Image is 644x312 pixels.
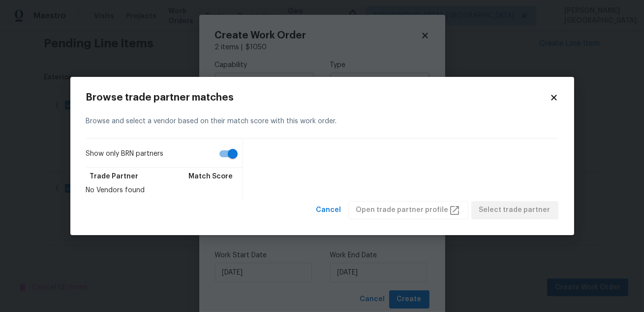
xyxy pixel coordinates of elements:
[86,149,164,159] span: Show only BRN partners
[90,172,139,181] span: Trade Partner
[316,204,341,216] span: Cancel
[86,93,550,103] h2: Browse trade partner matches
[312,201,345,219] button: Cancel
[86,185,237,195] div: No Vendors found
[86,104,558,139] div: Browse and select a vendor based on their match score with this work order.
[188,172,233,181] span: Match Score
